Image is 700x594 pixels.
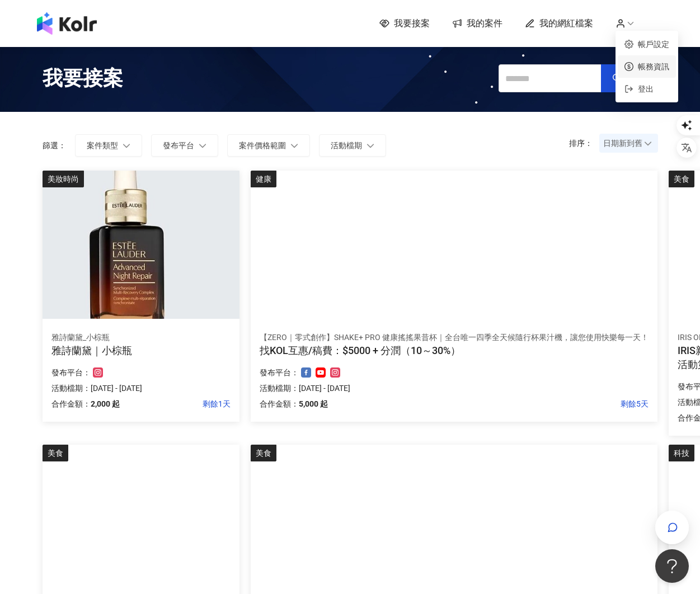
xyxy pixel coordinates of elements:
[328,397,649,411] p: 剩餘5天
[51,332,231,343] div: 雅詩蘭黛_小棕瓶
[251,171,276,187] div: 健康
[51,366,91,379] p: 發布平台：
[251,171,657,319] img: 【ZERO｜零式創作】SHAKE+ pro 健康搖搖果昔杯｜全台唯一四季全天候隨行杯果汁機，讓您使用快樂每一天！
[51,381,231,395] p: 活動檔期：[DATE] - [DATE]
[43,445,239,593] img: Crystal Spark 沁泡氣泡水
[251,445,657,593] img: 試營運互惠體驗
[120,397,231,411] p: 剩餘1天
[260,332,649,343] div: 【ZERO｜零式創作】SHAKE+ PRO 健康搖搖果昔杯｜全台唯一四季全天候隨行杯果汁機，讓您使用快樂每一天！
[260,343,649,357] div: 找KOL互惠/稿費：$5000 + 分潤（10～30%）
[260,366,299,379] p: 發布平台：
[669,445,694,461] div: 科技
[638,40,669,49] a: 帳戶設定
[638,62,669,71] a: 帳務資訊
[260,381,649,395] p: 活動檔期：[DATE] - [DATE]
[51,397,91,411] p: 合作金額：
[319,134,386,157] button: 活動檔期
[43,141,66,150] p: 篩選：
[379,17,430,30] a: 我要接案
[51,343,231,357] div: 雅詩蘭黛｜小棕瓶
[669,171,694,187] div: 美食
[151,134,218,157] button: 發布平台
[331,141,362,150] span: 活動檔期
[43,445,68,461] div: 美食
[603,135,654,152] span: 日期新到舊
[227,134,310,157] button: 案件價格範圍
[91,397,120,411] p: 2,000 起
[251,445,276,461] div: 美食
[239,141,286,150] span: 案件價格範圍
[452,17,502,30] a: 我的案件
[87,141,118,150] span: 案件類型
[655,549,689,583] iframe: Help Scout Beacon - Open
[601,64,658,92] button: 搜尋
[43,64,123,92] span: 我要接案
[612,73,622,83] span: search
[299,397,328,411] p: 5,000 起
[394,17,430,30] span: 我要接案
[638,84,654,93] span: 登出
[467,17,502,30] span: 我的案件
[43,171,84,187] div: 美妝時尚
[75,134,142,157] button: 案件類型
[539,17,593,30] span: 我的網紅檔案
[43,171,239,319] img: 雅詩蘭黛｜小棕瓶
[37,12,97,35] img: logo
[260,397,299,411] p: 合作金額：
[525,17,593,30] a: 我的網紅檔案
[163,141,194,150] span: 發布平台
[569,139,599,148] p: 排序：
